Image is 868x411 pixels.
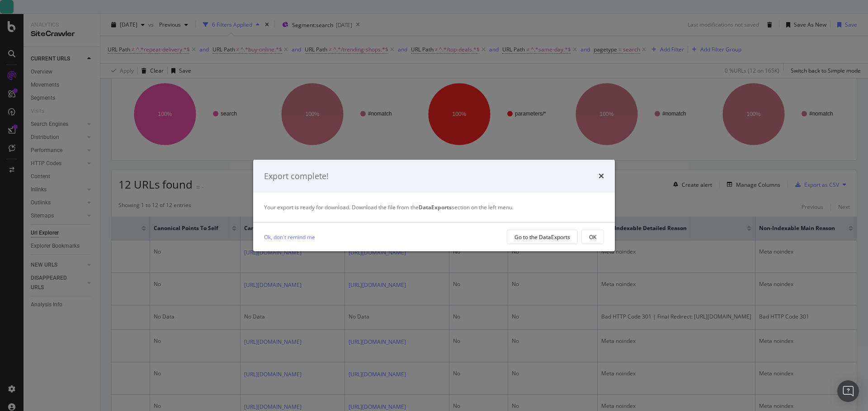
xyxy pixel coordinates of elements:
div: Open Intercom Messenger [837,380,859,402]
div: Export complete! [264,171,329,182]
span: section on the left menu. [419,203,514,211]
button: Go to the DataExports [507,230,578,244]
div: times [599,171,604,182]
div: Your export is ready for download. Download the file from the [264,203,604,211]
strong: DataExports [419,203,452,211]
button: OK [581,230,604,244]
a: Ok, don't remind me [264,232,315,242]
div: modal [253,160,615,252]
div: OK [589,233,596,241]
div: Go to the DataExports [514,233,570,241]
